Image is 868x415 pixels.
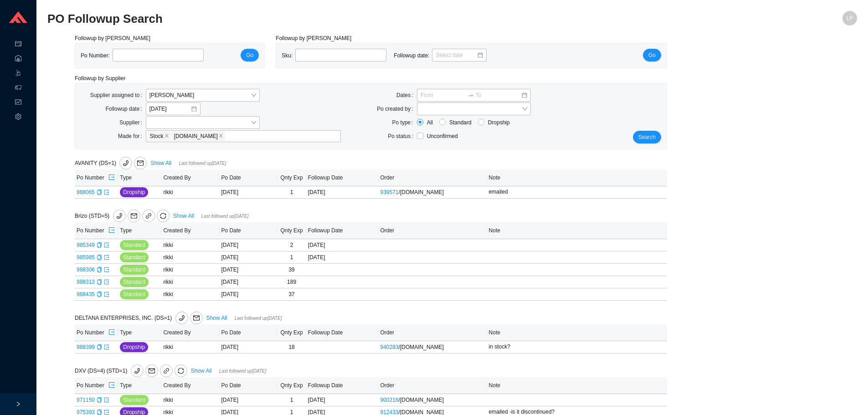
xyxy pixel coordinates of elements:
span: emailed -is it discontinued? [489,409,555,415]
span: QualityBath.com [172,132,225,141]
span: copy [97,397,102,403]
a: export [104,279,109,285]
span: sync [157,213,169,219]
button: Standard [120,289,149,299]
button: Go [643,49,661,61]
td: rikki [161,394,219,406]
span: Last followed up [DATE] [179,161,226,166]
span: Standard [123,290,145,299]
span: export [108,227,115,234]
span: Last followed up [DATE] [219,369,267,374]
button: phone [175,312,188,324]
a: export [104,344,109,350]
th: Po Number [75,324,118,341]
span: emailed [489,189,508,195]
button: mail [145,364,158,377]
span: link [145,213,152,220]
td: rikki [161,251,219,264]
button: phone [131,364,144,377]
span: AVANITY (DS=1) [75,160,149,166]
div: Copy [97,253,102,262]
div: [DATE] [308,395,377,405]
span: DXV (DS=4) (STD=1) [75,368,189,374]
span: export [108,174,115,181]
div: Po Number: [81,49,211,62]
div: Copy [97,290,102,299]
td: rikki [161,264,219,276]
span: Dropship [484,118,514,127]
span: export [104,397,109,403]
button: Go [241,49,259,61]
span: export [104,279,109,285]
span: phone [176,315,188,321]
td: [DATE] [219,186,277,199]
td: rikki [161,186,219,199]
span: Stock [148,132,170,141]
span: export [104,267,109,272]
a: export [104,397,109,403]
div: [DATE] [308,241,377,250]
span: copy [97,267,102,272]
th: Type [118,324,161,341]
a: 988435 [77,291,95,297]
span: Followup by Supplier [75,75,125,82]
span: swap-right [467,92,474,98]
th: Po Number [75,222,118,239]
span: copy [97,255,102,260]
span: Followup by [PERSON_NAME] [75,35,150,41]
label: Supplier: [119,116,145,129]
td: 1 [277,186,306,199]
a: 900216 [380,397,399,403]
th: Po Date [219,324,277,341]
th: Po Number [75,169,118,186]
span: export [108,382,115,389]
th: Order [379,324,487,341]
button: Standard [120,252,149,262]
a: Show All [173,213,194,219]
span: export [104,255,109,260]
td: / [DOMAIN_NAME] [379,394,487,406]
span: Standard [123,395,145,405]
th: Note [487,169,667,186]
span: export [104,410,109,415]
button: export [108,224,115,237]
label: Po status: [388,130,416,143]
button: mail [128,210,140,222]
td: [DATE] [219,394,277,406]
span: to [467,92,474,98]
label: Po created by: [377,102,416,115]
button: Standard [120,240,149,250]
span: copy [97,242,102,248]
button: export [108,171,115,184]
button: Dropship [120,342,148,352]
th: Note [487,324,667,341]
span: link [163,368,169,375]
span: Unconfirmed [427,133,458,139]
th: Followup Date [306,377,379,394]
td: 189 [277,276,306,288]
input: 9/17/2025 [149,104,190,113]
td: 37 [277,288,306,301]
td: [DATE] [219,276,277,288]
button: mail [134,157,147,169]
span: LP [847,11,853,26]
div: Copy [97,241,102,250]
span: export [104,344,109,350]
a: Show All [191,368,212,374]
span: Last followed up [DATE] [235,316,282,321]
span: mail [134,160,146,166]
td: 1 [277,251,306,264]
span: Layla Pincus [149,89,256,101]
span: mail [146,368,158,374]
a: 940283 [380,344,399,350]
span: export [108,329,115,336]
div: Sku: Followup date: [282,49,494,62]
div: Copy [97,265,102,274]
th: Note [487,377,667,394]
a: export [104,189,109,195]
a: 939571 [380,189,399,195]
span: mail [128,213,140,219]
a: 988065 [77,189,95,195]
span: [DOMAIN_NAME] [174,132,218,140]
span: copy [97,344,102,350]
